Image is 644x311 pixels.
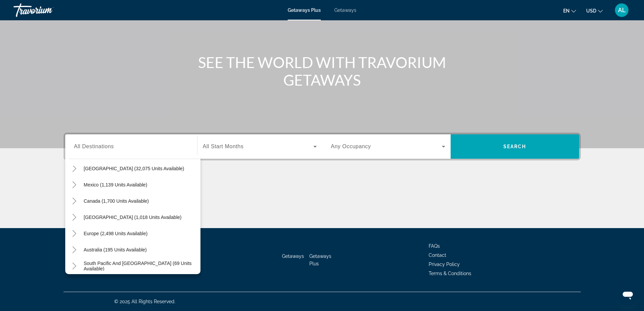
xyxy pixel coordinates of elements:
[80,211,185,223] button: [GEOGRAPHIC_DATA] (1,018 units available)
[451,134,579,159] button: Search
[84,247,147,252] span: Australia (195 units available)
[69,195,80,207] button: Toggle Canada (1,700 units available)
[69,163,80,175] button: Toggle United States (32,075 units available)
[80,260,200,272] button: South Pacific and [GEOGRAPHIC_DATA] (69 units available)
[69,179,80,191] button: Toggle Mexico (1,139 units available)
[282,253,304,259] a: Getaways
[69,260,80,272] button: Toggle South Pacific and Oceania (69 units available)
[429,252,446,258] a: Contact
[80,162,188,175] button: [GEOGRAPHIC_DATA] (32,075 units available)
[65,134,579,159] div: Search widget
[80,179,151,191] button: Mexico (1,139 units available)
[429,262,460,267] a: Privacy Policy
[309,253,331,266] a: Getaways Plus
[84,215,182,220] span: [GEOGRAPHIC_DATA] (1,018 units available)
[80,244,150,256] button: Australia (195 units available)
[586,8,596,14] span: USD
[114,299,175,304] span: © 2025 All Rights Reserved.
[69,212,80,223] button: Toggle Caribbean & Atlantic Islands (1,018 units available)
[74,143,114,149] span: All Destinations
[84,231,148,236] span: Europe (2,498 units available)
[69,228,80,240] button: Toggle Europe (2,498 units available)
[334,7,356,13] a: Getaways
[203,143,244,149] span: All Start Months
[80,227,151,240] button: Europe (2,498 units available)
[84,198,149,204] span: Canada (1,700 units available)
[613,3,630,17] button: User Menu
[617,284,639,306] iframe: Button to launch messaging window
[288,7,321,13] a: Getaways Plus
[195,53,449,89] h1: SEE THE WORLD WITH TRAVORIUM GETAWAYS
[429,271,471,276] a: Terms & Conditions
[563,6,576,16] button: Change language
[331,143,371,149] span: Any Occupancy
[84,166,184,171] span: [GEOGRAPHIC_DATA] (32,075 units available)
[586,6,603,16] button: Change currency
[429,243,440,249] a: FAQs
[84,261,197,271] span: South Pacific and [GEOGRAPHIC_DATA] (69 units available)
[80,195,152,207] button: Canada (1,700 units available)
[84,182,147,187] span: Mexico (1,139 units available)
[69,244,80,256] button: Toggle Australia (195 units available)
[503,144,526,149] span: Search
[563,8,570,14] span: en
[14,1,81,19] a: Travorium
[618,7,626,14] span: AL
